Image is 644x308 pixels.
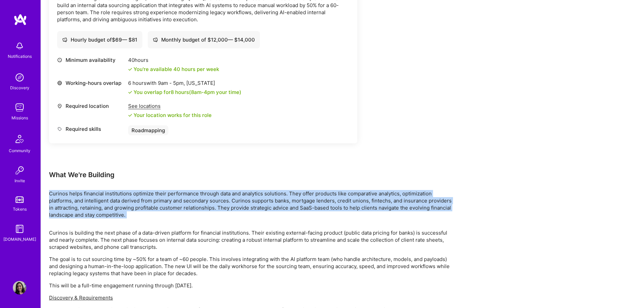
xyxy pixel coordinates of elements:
[11,114,28,121] div: Missions
[3,236,36,243] div: [DOMAIN_NAME]
[57,125,125,133] div: Required skills
[13,222,26,236] img: guide book
[13,71,26,84] img: discovery
[14,14,27,26] img: logo
[13,206,27,213] div: Tokens
[11,131,28,147] img: Community
[10,84,29,91] div: Discovery
[57,57,62,63] i: icon Clock
[13,39,26,53] img: bell
[13,281,26,294] img: User Avatar
[128,66,219,73] div: You're available 40 hours per week
[57,79,125,87] div: Working-hours overlap
[153,36,255,43] div: Monthly budget of $ 12,000 — $ 14,000
[128,112,212,119] div: Your location works for this role
[49,170,455,179] div: What We're Building
[11,281,28,294] a: User Avatar
[13,164,26,177] img: Invite
[153,37,158,42] i: icon Cash
[128,125,168,135] div: Roadmapping
[13,101,26,114] img: teamwork
[49,190,455,218] p: Curinos helps financial institutions optimize their performance through data and analytics soluti...
[16,196,24,203] img: tokens
[128,90,132,94] i: icon Check
[128,102,212,110] div: See locations
[191,89,215,95] span: 8am - 4pm
[128,56,219,64] div: 40 hours
[128,79,241,87] div: 6 hours with [US_STATE]
[157,80,186,86] span: 9am - 5pm ,
[8,53,32,60] div: Notifications
[57,56,125,64] div: Minimum availability
[15,177,25,184] div: Invite
[128,67,132,71] i: icon Check
[49,256,455,277] p: The goal is to cut sourcing time by ~50% for a team of ~60 people. This involves integrating with...
[49,294,113,301] u: Discovery & Requirements
[57,126,62,132] i: icon Tag
[128,113,132,117] i: icon Check
[57,103,62,109] i: icon Location
[62,37,67,42] i: icon Cash
[57,102,125,110] div: Required location
[57,80,62,86] i: icon World
[49,229,455,251] p: Curinos is building the next phase of a data-driven platform for financial institutions. Their ex...
[49,282,455,289] p: This will be a full-time engagement running through [DATE].
[9,147,30,154] div: Community
[134,89,241,96] div: You overlap for 8 hours ( your time)
[62,36,137,43] div: Hourly budget of $ 69 — $ 81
